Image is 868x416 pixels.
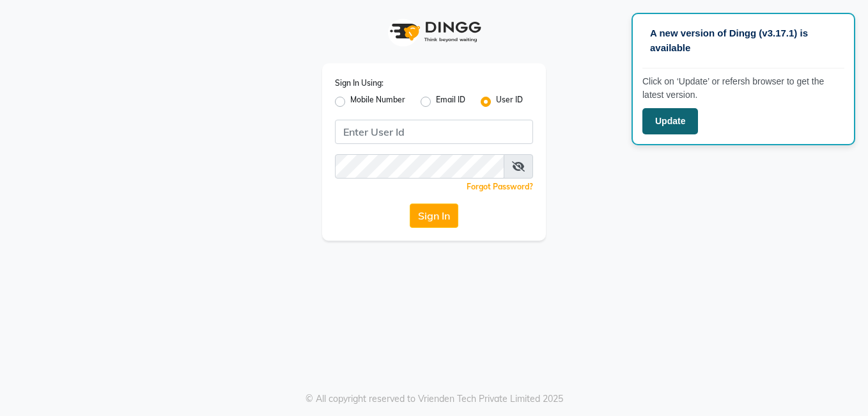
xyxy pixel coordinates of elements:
[467,182,533,191] a: Forgot Password?
[642,75,844,102] p: Click on ‘Update’ or refersh browser to get the latest version.
[642,108,698,134] button: Update
[383,13,485,51] img: logo1.svg
[335,120,533,144] input: Username
[650,26,837,55] p: A new version of Dingg (v3.17.1) is available
[496,94,523,109] label: User ID
[410,204,458,228] button: Sign In
[335,77,384,89] label: Sign In Using:
[436,94,465,109] label: Email ID
[350,94,405,109] label: Mobile Number
[335,154,504,179] input: Username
